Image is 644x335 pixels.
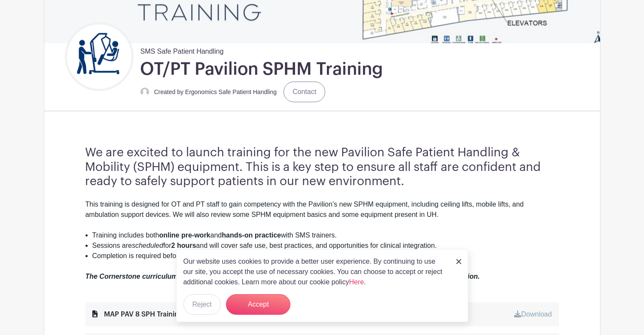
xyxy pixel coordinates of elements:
[92,251,559,261] li: Completion is required before the Pavilion opening to ensure safe, consistent patient care.
[92,241,559,251] li: Sessions are for and will cover safe use, best practices, and opportunities for clinical integrat...
[222,231,281,239] strong: hands-on practice
[154,88,277,95] small: Created by Ergonomics Safe Patient Handling
[67,24,131,89] img: Untitled%20design.png
[85,199,559,230] div: This training is designed for OT and PT staff to gain competency with the Pavilion’s new SPHM equ...
[514,311,552,318] a: Download
[171,242,196,249] strong: 2 hours
[349,278,364,286] a: Here
[132,242,163,249] em: scheduled
[226,294,290,315] button: Accept
[92,230,559,241] li: Training includes both and with SMS trainers.
[183,256,447,287] p: Our website uses cookies to provide a better user experience. By continuing to use our site, you ...
[159,231,210,239] strong: online pre-work
[140,88,149,96] img: default-ce2991bfa6775e67f084385cd625a349d9dcbb7a52a09fb2fda1e96e2d18dcdb.png
[85,273,480,280] em: The Cornerstone curriculum "SPHM SMS PAV Training: OT/PT SAFE-C20125" is required prior to your h...
[85,146,559,189] h3: We are excited to launch training for the new Pavilion Safe Patient Handling & Mobility (SPHM) eq...
[140,43,224,57] span: SMS Safe Patient Handling
[284,82,325,102] a: Contact
[140,58,383,80] h1: OT/PT Pavilion SPHM Training
[456,259,461,264] img: close_button-5f87c8562297e5c2d7936805f587ecaba9071eb48480494691a3f1689db116b3.svg
[183,294,221,315] button: Reject
[92,309,217,320] div: MAP PAV 8 SPH Training Room.jpg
